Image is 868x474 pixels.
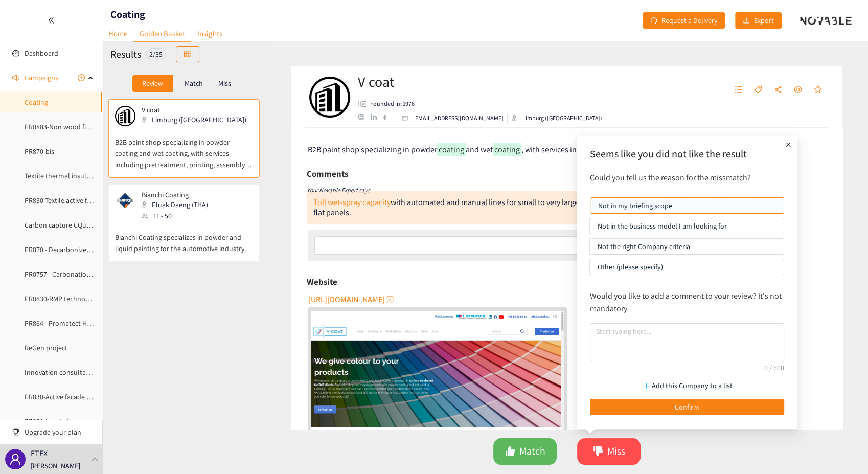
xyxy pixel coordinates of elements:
li: Founded in year [358,99,415,108]
button: tag [749,82,767,98]
button: Confirm [590,399,784,415]
p: Not in my briefing scope [598,198,776,213]
img: Snapshot of the company's website [115,106,135,126]
a: Dashboard [25,49,58,58]
span: share-alt [774,85,782,95]
p: Add this Company to a list [652,380,732,391]
p: Other (please specify) [598,259,776,275]
button: star [809,82,827,98]
a: Insights [191,26,229,41]
p: Could you tell us the reason for the missmatch? [585,171,789,184]
span: eye [794,85,802,95]
span: table [184,51,191,59]
a: PR0757 - Carbonation of FC waste [25,269,127,279]
img: Company Logo [309,77,350,118]
a: PR0830-RMP technology [25,294,98,303]
a: PR870-bis [25,147,54,156]
button: [URL][DOMAIN_NAME] [308,291,395,307]
span: [URL][DOMAIN_NAME] [308,293,385,306]
p: Not in the business model I am looking for [598,218,776,234]
div: 2 / 35 [146,48,166,60]
a: Home [102,26,133,41]
a: Toll wet-spray capacity [313,197,391,208]
p: V coat [142,106,246,114]
span: plus [783,140,793,150]
span: tag [754,85,762,95]
i: Your Novable Expert says [307,186,370,194]
span: Upgrade your plan [25,422,94,442]
a: Textile thermal insulation material [25,171,129,180]
h2: Results [110,47,141,61]
p: Match [185,79,203,87]
h2: V coat [358,72,602,92]
button: Add this Company to a list [590,377,784,394]
p: Miss [218,79,231,87]
a: website [311,311,564,453]
mark: coating [493,143,521,156]
a: PR830-facade flame deflector [25,417,112,426]
a: Coating [25,98,48,107]
a: PR830-Active facade systems [25,392,111,401]
a: Carbon capture CQuerry [25,220,98,230]
p: Bianchi Coating specializes in powder and liquid painting for the automotive industry. [115,221,253,254]
div: with automated and manual lines for small to very large series, suitable for factory-applied exte... [313,197,764,218]
img: Snapshot of the company's website [115,191,135,211]
h2: Seems like you did not like the result [590,147,784,161]
div: Limburg ([GEOGRAPHIC_DATA]) [142,114,252,125]
div: Pluak Daeng (THA) [142,199,214,210]
span: Export [754,15,774,26]
p: Review [142,79,163,87]
a: Innovation consultants [25,368,96,377]
a: PR870 - Decarbonized System [25,245,114,254]
a: PR0883-Non wood fibers [25,122,99,131]
p: ETEX [31,447,48,460]
mark: coating [437,143,466,156]
div: Limburg ([GEOGRAPHIC_DATA]) [512,114,602,123]
p: B2B paint shop specializing in powder coating and wet coating, with services including pretreatme... [115,126,253,170]
button: redoRequest a Delivery [643,12,725,29]
button: unordered-list [729,82,747,98]
span: redo [650,17,657,25]
span: trophy [12,428,19,436]
button: share-alt [769,82,787,98]
a: website [358,114,371,120]
span: plus-circle [78,74,85,81]
h6: Comments [307,166,348,182]
p: [EMAIL_ADDRESS][DOMAIN_NAME] [413,114,503,123]
iframe: Chat Widget [701,364,868,474]
h1: Coating [110,7,145,21]
span: unordered-list [734,85,742,95]
span: Campaigns [25,67,58,88]
span: Match [519,443,545,459]
p: Not the right Company criteria [598,239,776,254]
span: dislike [593,446,603,458]
span: user [9,453,21,465]
img: Snapshot of the Company's website [311,311,564,453]
span: Miss [607,443,625,459]
span: download [743,17,750,25]
p: Would you like to add a comment to your review? It's not mandatory [590,289,784,315]
button: table [176,46,199,62]
a: PR864 - Promatect H Type X [25,319,108,328]
button: dislikeMiss [577,438,641,465]
span: like [505,446,515,458]
h6: Website [307,274,337,289]
a: PR830-Textile active facade system [25,196,128,205]
span: , with services including pretreatment, printing, assembly, and EMI shielding [521,144,779,155]
span: star [814,85,822,95]
button: likeMatch [493,438,557,465]
a: ReGen project [25,343,67,352]
span: double-left [48,17,55,24]
p: [PERSON_NAME] [31,460,80,471]
button: eye [789,82,807,98]
span: B2B paint shop specializing in powder [308,144,437,155]
span: sound [12,74,19,81]
p: Bianchi Coating [142,191,208,199]
span: Request a Delivery [661,15,717,26]
a: Golden Basket [133,26,191,42]
button: downloadExport [735,12,782,29]
div: 11 - 50 [142,210,214,221]
div: Widget de chat [701,364,868,474]
span: and wet [466,144,493,155]
a: linkedin [371,114,383,120]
